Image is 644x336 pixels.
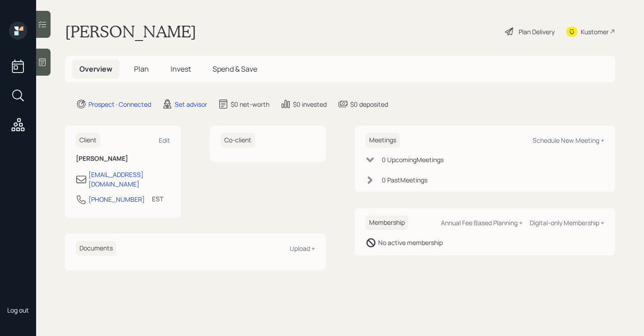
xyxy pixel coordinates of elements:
[519,27,555,36] div: Plan Delivery
[382,175,427,185] div: 0 Past Meeting s
[134,64,149,74] span: Plan
[171,64,191,74] span: Invest
[88,100,151,109] div: Prospect · Connected
[88,170,170,189] div: [EMAIL_ADDRESS][DOMAIN_NAME]
[290,244,315,253] div: Upload +
[378,238,443,247] div: No active membership
[9,277,27,295] img: retirable_logo.png
[533,136,604,145] div: Schedule New Meeting +
[65,22,196,41] h1: [PERSON_NAME]
[581,27,609,36] div: Kustomer
[79,64,112,74] span: Overview
[231,100,269,109] div: $0 net-worth
[88,195,145,204] div: [PHONE_NUMBER]
[441,218,523,227] div: Annual Fee Based Planning +
[76,133,100,148] h6: Client
[530,218,604,227] div: Digital-only Membership +
[76,241,116,256] h6: Documents
[366,133,400,148] h6: Meetings
[350,100,388,109] div: $0 deposited
[382,155,444,164] div: 0 Upcoming Meeting s
[76,155,170,163] h6: [PERSON_NAME]
[366,215,408,230] h6: Membership
[213,64,257,74] span: Spend & Save
[152,194,163,204] div: EST
[293,100,327,109] div: $0 invested
[175,100,207,109] div: Set advisor
[159,136,170,145] div: Edit
[221,133,255,148] h6: Co-client
[7,306,29,314] div: Log out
